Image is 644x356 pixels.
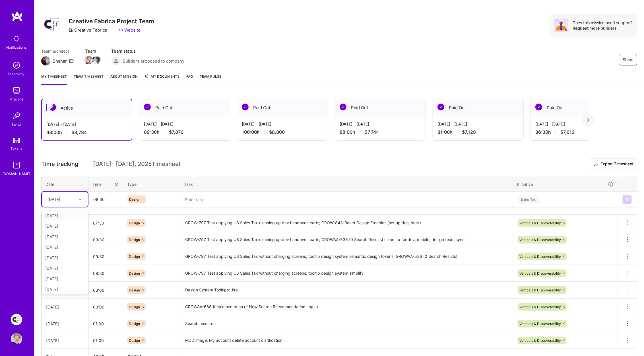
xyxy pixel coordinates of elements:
div: Creative Fabrica [69,27,107,33]
a: Team Pulse [200,73,221,85]
input: HH:MM [88,215,123,231]
span: Design [129,271,140,275]
div: [DATE] [48,196,60,202]
div: Time [92,181,119,187]
span: $7,744 [365,129,379,135]
div: Shahar [53,58,67,64]
span: Verticals & Discoverability [519,221,561,225]
div: Discovery [9,71,25,77]
div: Notifications [7,44,27,50]
img: Builders proposed to company [111,56,120,65]
textarea: MDD image; My account delete account clarification [181,333,512,348]
img: Team Member Avatar [92,56,100,64]
img: Paid Out [437,104,444,110]
div: Active [42,99,132,117]
a: Creative Fabrica Project Team [9,314,24,325]
div: Request more builders [573,25,633,31]
a: Team Member Avatar [85,55,92,65]
input: HH:MM [88,333,123,348]
i: icon CompanyGray [69,28,73,32]
a: FAQ [186,73,193,85]
span: Verticals & Discoverability [519,254,561,259]
a: Team timesheet [74,73,104,85]
span: Design [129,221,140,225]
img: Paid Out [340,104,346,110]
div: Tokens [11,145,22,151]
img: Creative Fabrica Project Team [11,314,22,325]
span: Verticals & Discoverability [519,288,561,292]
div: [DATE] [46,338,84,343]
span: [DATE] - [DATE] , 2025 Timesheet [93,160,181,168]
img: Paid Out [535,104,542,110]
div: [DATE] [42,263,88,273]
img: Team Architect [41,56,50,65]
img: Paid Out [242,104,249,110]
button: Export Timesheet [590,159,637,170]
th: Date [42,177,88,192]
div: Paid Out [531,99,621,116]
div: [DATE] - [DATE] [340,121,421,127]
span: My Documents [145,73,179,80]
span: Team [85,48,100,54]
span: Design [129,338,140,343]
span: $7,612 [560,129,575,135]
span: $7,876 [169,129,183,135]
img: Company Logo [41,14,62,34]
img: Avatar [554,18,568,32]
input: HH:MM [88,266,123,281]
span: Design [129,288,140,292]
div: [DATE] [42,210,88,221]
div: [DATE] [42,252,88,263]
span: Verticals & Discoverability [519,322,561,326]
span: Design [129,238,140,242]
textarea: GROW-797 Test applying US Sales Tax without charging screens; tooltip design system semantic desi... [181,249,512,264]
a: User Avatar [9,333,24,345]
div: Invite [12,122,21,127]
div: [DATE] [42,242,88,252]
textarea: GROW-797 Test applying US Sales Tax cleaning up dev handover, carts; GROW-843-React Design Freebi... [181,215,512,231]
img: bell [11,33,22,44]
input: HH:MM [88,316,123,331]
textarea: Search research [181,316,512,332]
a: Team Member Avatar [92,55,100,65]
div: 86:30 h [535,129,617,135]
input: HH:MM [88,283,123,298]
i: icon Chevron [79,198,81,201]
textarea: Design System Tooltips; Jira [181,282,512,298]
span: $7,128 [462,129,476,135]
button: Share [619,54,637,65]
div: Missions [10,96,24,102]
div: Initiative [517,181,614,188]
div: [DATE] - [DATE] [242,121,323,127]
span: Time tracking [41,160,78,168]
h3: Creative Fabrica Project Team [69,18,154,25]
div: [DOMAIN_NAME] [3,171,30,177]
div: 88:00 h [340,129,421,135]
span: Verticals & Discoverability [519,305,561,309]
span: Team status [111,48,184,54]
img: Submit [625,197,629,202]
div: Paid Out [139,99,230,116]
div: [DATE] - [DATE] [437,121,519,127]
span: Design [129,254,140,259]
div: [DATE] - [DATE] [144,121,225,127]
a: My timesheet [41,73,67,85]
div: 89:30 h [144,129,225,135]
span: Design [129,197,140,201]
span: Share [623,57,633,63]
a: My Documents [145,73,179,85]
div: Paid Out [433,99,523,116]
div: [DATE] [46,321,84,327]
div: Does this mission need support? [573,20,633,25]
img: guide book [11,159,22,171]
span: Design [129,305,140,309]
textarea: GROWAA-688 (Implementation of New Search Recommendation Logic) [181,299,512,315]
input: HH:MM [89,192,123,207]
div: [DATE] [42,221,88,231]
span: Design [129,322,140,326]
div: Paid Out [335,99,426,116]
div: [DATE] - [DATE] [46,121,127,127]
textarea: GROW-797 Test applying US Sales Tax cleaning up dev handover, carts; GROWAA-536 (0 Search Results... [181,232,512,248]
i: icon Mail [69,59,74,63]
img: User Avatar [11,333,22,345]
